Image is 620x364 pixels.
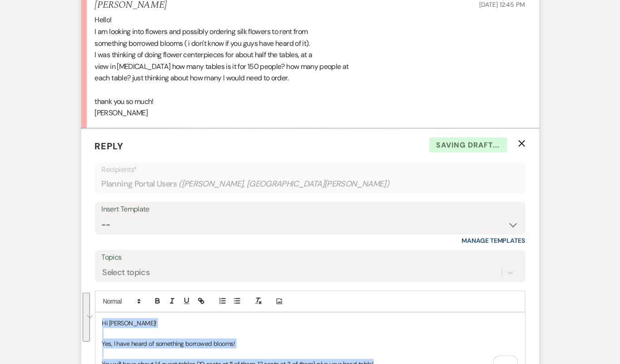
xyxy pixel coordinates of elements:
[103,267,150,279] div: Select topics
[102,339,518,349] p: Yes, I have heard of something borrowed blooms!
[102,203,519,216] div: Insert Template
[462,236,526,245] a: Manage Templates
[95,140,124,152] span: Reply
[95,14,526,118] div: Hello! I am looking into flowers and possibly ordering silk flowers to rent from something borrow...
[102,251,519,264] label: Topics
[102,164,519,176] p: Recipients*
[429,138,507,153] span: Saving draft...
[102,175,519,193] div: Planning Portal Users
[102,318,518,328] p: Hi [PERSON_NAME]!
[179,178,390,190] span: ( [PERSON_NAME], [GEOGRAPHIC_DATA][PERSON_NAME] )
[480,0,526,9] span: [DATE] 12:45 PM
